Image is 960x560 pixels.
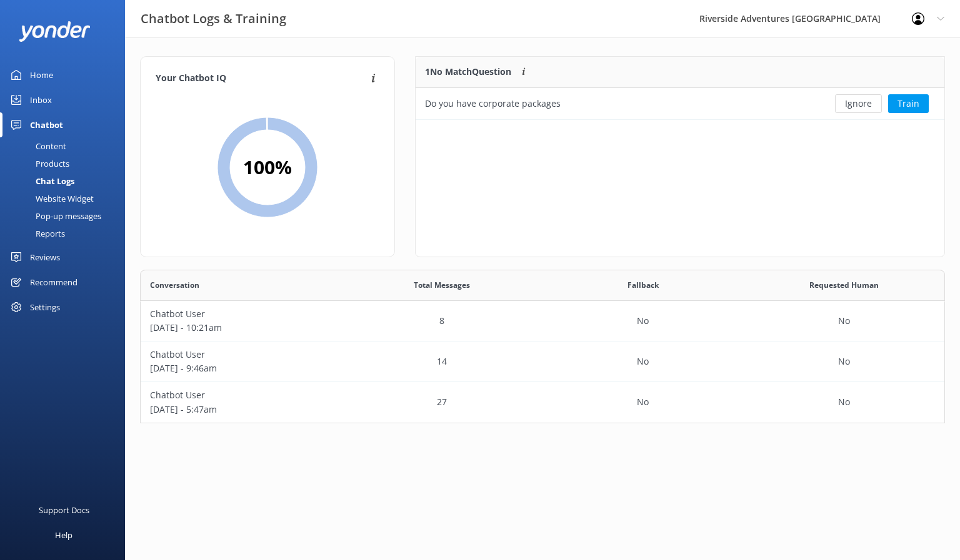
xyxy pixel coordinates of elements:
img: yonder-white-logo.png [19,21,91,42]
h2: 100 % [243,152,292,182]
div: Home [30,62,53,87]
p: Chatbot User [150,307,332,321]
div: row [140,301,945,341]
p: No [637,355,649,368]
span: Requested Human [809,279,879,291]
div: Recommend [30,270,77,295]
div: Chat Logs [7,172,74,190]
p: 27 [437,395,447,409]
button: Ignore [835,94,882,113]
span: Conversation [150,279,199,291]
div: grid [416,88,944,119]
a: Chat Logs [7,172,125,190]
div: Website Widget [7,190,94,207]
p: 1 No Match Question [425,65,511,79]
div: row [140,341,945,382]
div: Reviews [30,245,60,270]
p: Chatbot User [150,348,332,361]
a: Content [7,137,125,155]
p: No [637,395,649,409]
p: 14 [437,355,447,368]
div: Reports [7,225,65,242]
p: [DATE] - 10:21am [150,321,332,335]
a: Pop-up messages [7,207,125,225]
p: Chatbot User [150,388,332,402]
div: Inbox [30,87,52,112]
p: [DATE] - 9:46am [150,361,332,375]
div: Support Docs [39,498,89,523]
p: No [838,355,850,368]
div: Help [55,523,72,548]
div: row [140,382,945,423]
div: Settings [30,295,60,320]
div: Content [7,137,66,155]
p: No [637,314,649,328]
div: row [416,88,944,119]
h3: Chatbot Logs & Training [141,9,286,29]
a: Reports [7,225,125,242]
a: Products [7,155,125,172]
h4: Your Chatbot IQ [156,72,367,86]
p: No [838,314,850,328]
p: [DATE] - 5:47am [150,403,332,416]
button: Train [888,94,929,113]
div: grid [140,301,945,423]
div: Pop-up messages [7,207,101,225]
p: 8 [439,314,444,328]
div: Products [7,155,69,172]
div: Chatbot [30,112,63,137]
span: Total Messages [414,279,470,291]
span: Fallback [627,279,659,291]
a: Website Widget [7,190,125,207]
div: Do you have corporate packages [425,97,561,111]
p: No [838,395,850,409]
